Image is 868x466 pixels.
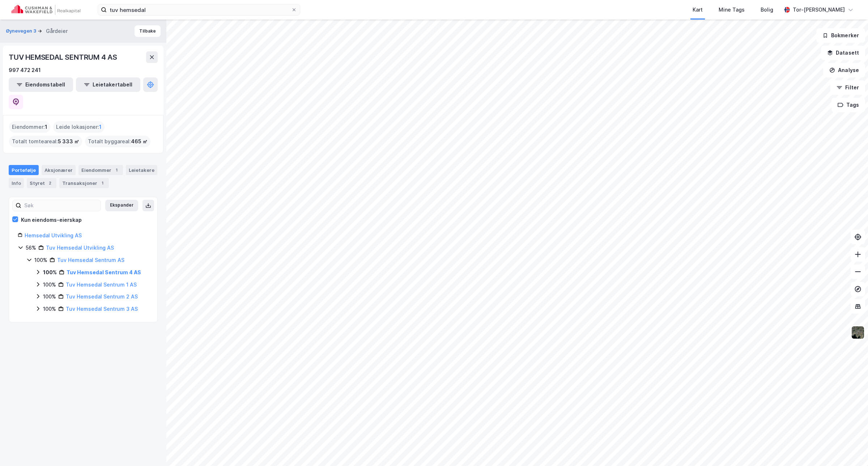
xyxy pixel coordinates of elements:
[85,136,150,147] div: Totalt byggareal :
[43,292,56,301] div: 100%
[99,179,106,187] div: 1
[42,165,76,175] div: Aksjonærer
[761,5,773,14] div: Bolig
[830,80,865,95] button: Filter
[21,200,101,211] input: Søk
[135,25,161,37] button: Tilbake
[9,165,39,175] div: Portefølje
[823,63,865,77] button: Analyse
[53,121,105,133] div: Leide lokasjoner :
[46,179,54,187] div: 2
[832,431,868,466] div: Kontrollprogram for chat
[131,137,148,146] span: 465 ㎡
[693,5,703,14] div: Kart
[66,281,137,288] a: Tuv Hemsedal Sentrum 1 AS
[107,4,291,15] input: Søk på adresse, matrikkel, gårdeiere, leietakere eller personer
[126,165,157,175] div: Leietakere
[59,178,109,188] div: Transaksjoner
[832,431,868,466] iframe: Chat Widget
[851,326,865,339] img: 9k=
[43,305,56,313] div: 100%
[9,178,24,188] div: Info
[57,257,124,263] a: Tuv Hemsedal Sentrum AS
[12,5,80,15] img: cushman-wakefield-realkapital-logo.202ea83816669bd177139c58696a8fa1.svg
[46,27,68,35] div: Gårdeier
[45,123,47,131] span: 1
[9,77,73,92] button: Eiendomstabell
[9,51,119,63] div: TUV HEMSEDAL SENTRUM 4 AS
[78,165,123,175] div: Eiendommer
[25,232,82,238] a: Hemsedal Utvikling AS
[43,280,56,289] div: 100%
[76,77,140,92] button: Leietakertabell
[793,5,845,14] div: Tor-[PERSON_NAME]
[66,293,138,300] a: Tuv Hemsedal Sentrum 2 AS
[9,121,50,133] div: Eiendommer :
[46,245,114,251] a: Tuv Hemsedal Utvikling AS
[6,27,38,35] button: Øynevegen 3
[719,5,745,14] div: Mine Tags
[99,123,102,131] span: 1
[66,306,138,312] a: Tuv Hemsedal Sentrum 3 AS
[67,269,141,275] a: Tuv Hemsedal Sentrum 4 AS
[34,256,47,264] div: 100%
[831,98,865,112] button: Tags
[9,136,82,147] div: Totalt tomteareal :
[21,216,82,224] div: Kun eiendoms-eierskap
[58,137,79,146] span: 5 333 ㎡
[27,178,56,188] div: Styret
[105,200,138,211] button: Ekspander
[9,66,41,75] div: 997 472 241
[816,28,865,43] button: Bokmerker
[113,166,120,174] div: 1
[821,46,865,60] button: Datasett
[43,268,57,277] div: 100%
[26,243,36,252] div: 56%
